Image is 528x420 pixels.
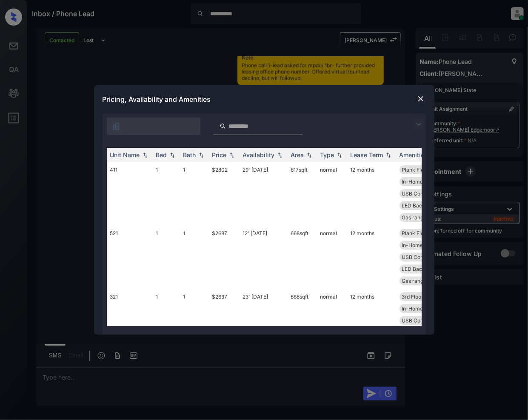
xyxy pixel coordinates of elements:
td: 12' [DATE] [240,225,288,289]
img: sorting [384,152,393,158]
td: 23' [DATE] [240,289,288,352]
div: Type [320,151,334,158]
td: $2802 [209,162,240,225]
td: 1 [180,225,209,289]
img: sorting [228,152,236,158]
span: In-Home Washer ... [402,178,448,185]
td: 1 [153,162,180,225]
div: Unit Name [110,151,140,158]
span: Gas range [402,214,427,221]
td: 411 [107,162,153,225]
span: Plank Flooring ... [402,230,442,236]
td: normal [317,162,347,225]
div: Price [212,151,227,158]
td: $2637 [209,289,240,352]
img: sorting [305,152,314,158]
span: 3rd Floor [402,293,424,300]
img: icon-zuma [112,122,120,131]
img: sorting [276,152,284,158]
td: 617 sqft [288,162,317,225]
span: USB Compatible ... [402,254,447,260]
span: In-Home Washer ... [402,242,448,248]
span: USB Compatible ... [402,190,447,197]
div: Amenities [400,151,428,158]
span: Plank Flooring ... [402,167,442,173]
span: LED Back-lit Mi... [402,266,443,272]
span: LED Back-lit Mi... [402,202,443,209]
td: $2687 [209,225,240,289]
td: 1 [180,289,209,352]
img: sorting [168,152,177,158]
div: Bed [156,151,167,158]
div: Availability [243,151,275,158]
div: Bath [183,151,196,158]
td: 668 sqft [288,225,317,289]
td: 321 [107,289,153,352]
img: sorting [335,152,344,158]
td: 12 months [347,289,396,352]
td: 1 [153,289,180,352]
img: sorting [197,152,205,158]
td: 12 months [347,162,396,225]
img: sorting [141,152,149,158]
td: 1 [180,162,209,225]
img: icon-zuma [220,122,226,130]
div: Area [291,151,304,158]
div: Pricing, Availability and Amenities [94,85,434,113]
td: 668 sqft [288,289,317,352]
td: 521 [107,225,153,289]
img: icon-zuma [414,119,424,129]
div: Lease Term [351,151,383,158]
td: 29' [DATE] [240,162,288,225]
span: In-Home Washer ... [402,305,448,312]
img: close [417,95,425,103]
td: normal [317,225,347,289]
td: 12 months [347,225,396,289]
td: 1 [153,225,180,289]
span: Gas range [402,278,427,284]
span: USB Compatible ... [402,317,447,324]
td: normal [317,289,347,352]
